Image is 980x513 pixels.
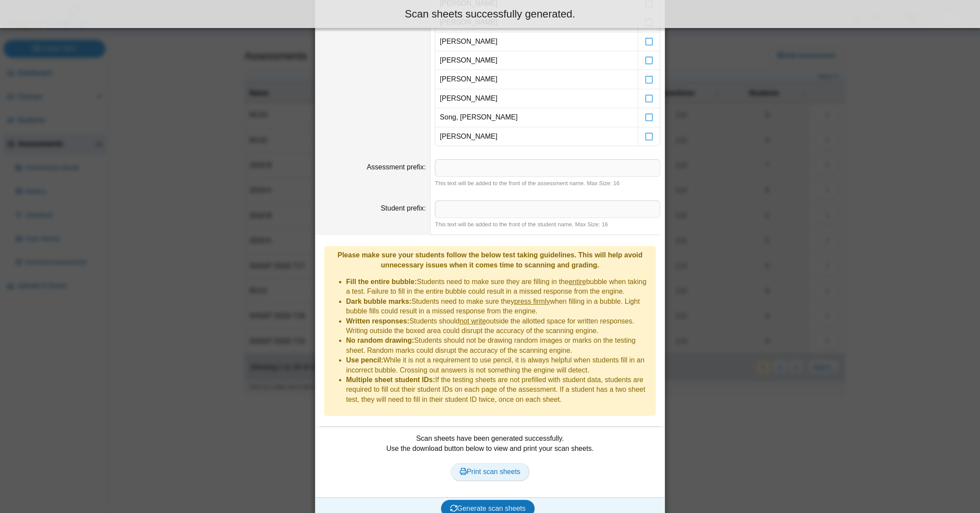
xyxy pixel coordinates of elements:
b: Use pencil: [346,356,383,364]
b: Multiple sheet student IDs: [346,376,435,383]
div: Scan sheets have been generated successfully. Use the download button below to view and print you... [320,434,660,491]
u: not write [459,317,486,325]
div: Scan sheets successfully generated. [7,7,973,21]
span: Generate scan sheets [450,505,526,512]
b: Please make sure your students follow the below test taking guidelines. This will help avoid unne... [337,251,642,268]
li: Students need to make sure they are filling in the bubble when taking a test. Failure to fill in ... [346,277,651,297]
li: Students should not be drawing random images or marks on the testing sheet. Random marks could di... [346,336,651,355]
li: If the testing sheets are not prefilled with student data, students are required to fill out thei... [346,375,651,404]
td: Song, [PERSON_NAME] [435,108,638,127]
b: No random drawing: [346,337,414,344]
u: entire [569,278,586,285]
b: Written responses: [346,317,409,325]
div: This text will be added to the front of the assessment name. Max Size: 16 [435,179,660,187]
td: [PERSON_NAME] [435,127,638,146]
b: Dark bubble marks: [346,298,411,305]
u: press firmly [514,298,550,305]
label: Student prefix [381,204,426,212]
li: Students should outside the allotted space for written responses. Writing outside the boxed area ... [346,316,651,336]
a: Print scan sheets [451,463,530,481]
b: Fill the entire bubble: [346,278,417,285]
td: [PERSON_NAME] [435,32,638,51]
li: Students need to make sure they when filling in a bubble. Light bubble fills could result in a mi... [346,297,651,316]
div: This text will be added to the front of the student name. Max Size: 16 [435,221,660,228]
li: While it is not a requirement to use pencil, it is always helpful when students fill in an incorr... [346,355,651,375]
td: [PERSON_NAME] [435,51,638,70]
span: Print scan sheets [460,468,521,475]
td: [PERSON_NAME] [435,89,638,108]
label: Assessment prefix [367,163,426,171]
td: [PERSON_NAME] [435,70,638,89]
